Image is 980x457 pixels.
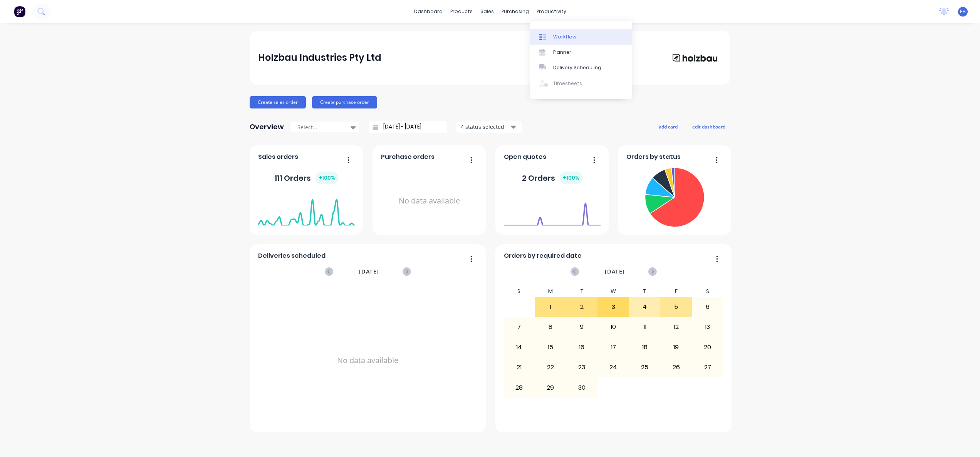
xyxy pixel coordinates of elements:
[605,267,625,276] span: [DATE]
[692,338,723,357] div: 20
[598,338,629,357] div: 17
[687,122,730,132] button: edit dashboard
[258,152,298,162] span: Sales orders
[535,297,566,317] div: 1
[553,64,601,71] div: Delivery Scheduling
[359,267,379,276] span: [DATE]
[446,6,477,17] div: products
[661,317,691,337] div: 12
[535,378,566,397] div: 29
[660,286,692,297] div: F
[692,286,723,297] div: S
[535,317,566,337] div: 8
[626,152,681,162] span: Orders by status
[504,338,535,357] div: 14
[960,8,966,15] span: FH
[598,297,629,317] div: 3
[553,49,571,56] div: Planner
[504,152,546,162] span: Open quotes
[522,172,582,184] div: 2 Orders
[315,172,338,184] div: + 100 %
[567,338,597,357] div: 16
[410,6,446,17] a: dashboard
[567,317,597,337] div: 9
[504,251,582,260] span: Orders by required date
[654,122,683,132] button: add card
[477,6,498,17] div: sales
[381,152,435,162] span: Purchase orders
[566,286,598,297] div: T
[629,317,660,337] div: 11
[629,358,660,377] div: 25
[381,165,478,237] div: No data available
[461,123,509,131] div: 4 status selected
[567,297,597,317] div: 2
[661,297,691,317] div: 5
[504,358,535,377] div: 21
[629,286,661,297] div: T
[274,172,338,184] div: 111 Orders
[692,317,723,337] div: 13
[503,286,535,297] div: S
[553,33,576,40] div: Workflow
[692,297,723,317] div: 6
[498,6,533,17] div: purchasing
[250,119,284,135] div: Overview
[629,297,660,317] div: 4
[661,358,691,377] div: 26
[668,50,722,66] img: Holzbau Industries Pty Ltd
[598,317,629,337] div: 10
[535,286,566,297] div: M
[504,378,535,397] div: 28
[258,286,478,435] div: No data available
[629,338,660,357] div: 18
[312,96,377,108] button: Create purchase order
[530,60,632,75] a: Delivery Scheduling
[567,378,597,397] div: 30
[597,286,629,297] div: W
[535,338,566,357] div: 15
[661,338,691,357] div: 19
[533,6,570,17] div: productivity
[598,358,629,377] div: 24
[567,358,597,377] div: 23
[258,50,381,65] div: Holzbau Industries Pty Ltd
[250,96,306,108] button: Create sales order
[456,121,522,133] button: 4 status selected
[530,29,632,44] a: Workflow
[692,358,723,377] div: 27
[530,45,632,60] a: Planner
[560,172,582,184] div: + 100 %
[535,358,566,377] div: 22
[14,6,25,17] img: Factory
[504,317,535,337] div: 7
